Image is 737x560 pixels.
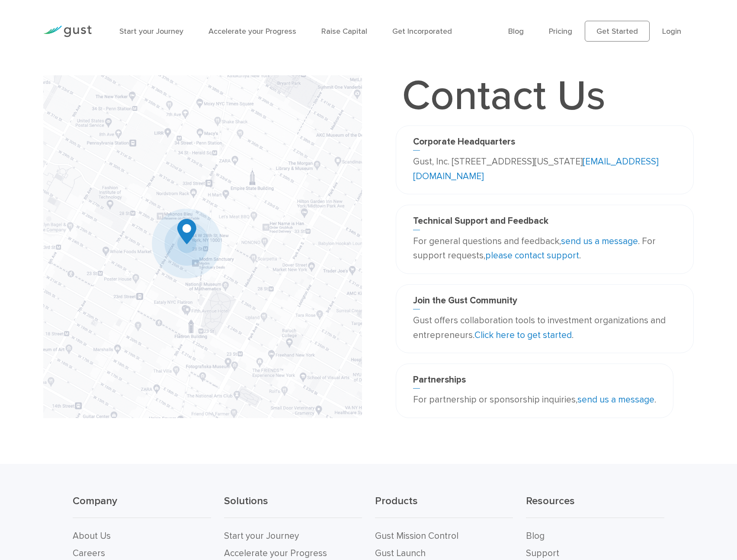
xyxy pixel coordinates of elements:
[413,313,676,342] p: Gust offers collaboration tools to investment organizations and entrepreneurs. .
[508,27,524,36] a: Blog
[526,548,559,559] a: Support
[208,27,296,36] a: Accelerate your Progress
[526,531,545,541] a: Blog
[392,27,452,36] a: Get Incorporated
[224,548,327,559] a: Accelerate your Progress
[413,393,656,407] p: For partnership or sponsorship inquiries, .
[526,494,664,518] h3: Resources
[43,26,92,37] img: Gust Logo
[396,75,612,117] h1: Contact Us
[224,494,362,518] h3: Solutions
[413,156,658,182] a: [EMAIL_ADDRESS][DOMAIN_NAME]
[662,27,681,36] a: Login
[375,548,426,559] a: Gust Launch
[413,154,676,183] p: Gust, Inc. [STREET_ADDRESS][US_STATE]
[485,250,579,261] a: please contact support
[73,531,111,541] a: About Us
[585,21,650,42] a: Get Started
[73,494,211,518] h3: Company
[413,136,676,151] h3: Corporate Headquarters
[474,330,572,341] a: Click here to get started
[413,374,656,389] h3: Partnerships
[413,234,676,263] p: For general questions and feedback, . For support requests, .
[224,531,299,541] a: Start your Journey
[561,236,638,247] a: send us a message
[413,295,676,309] h3: Join the Gust Community
[43,75,362,418] img: Map
[549,27,572,36] a: Pricing
[73,548,105,559] a: Careers
[321,27,367,36] a: Raise Capital
[375,531,458,541] a: Gust Mission Control
[375,494,513,518] h3: Products
[119,27,183,36] a: Start your Journey
[413,216,676,230] h3: Technical Support and Feedback
[577,394,654,405] a: send us a message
